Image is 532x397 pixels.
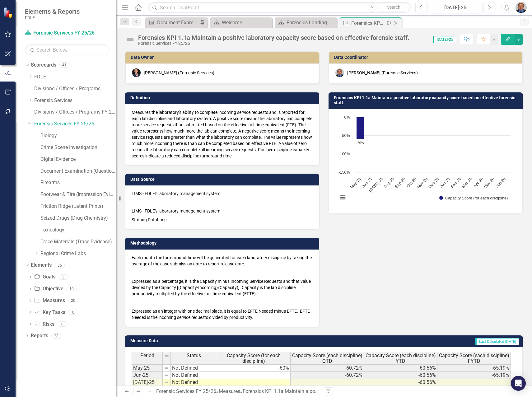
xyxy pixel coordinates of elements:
text: May-26 [483,177,495,189]
text: Aug-25 [383,177,395,189]
text: Jun-25 [361,177,373,189]
a: Key Tasks [34,309,65,316]
img: 8DAGhfEEPCf229AAAAAElFTkSuQmCC [164,373,169,378]
img: Chris Hendry [516,2,527,13]
a: Crime Scene Investigation [40,144,116,151]
img: Not Defined [125,35,135,44]
a: Document Examination Landing Updater [147,19,198,26]
text: Jun-26 [495,177,506,189]
text: [DATE]-25 [368,177,384,193]
div: 5 [58,274,68,280]
td: -60.72% [291,372,364,379]
text: Feb-26 [450,177,462,189]
text: -100% [338,152,350,156]
p: Measures the laboratory's ability to complete incoming service requests and is reported for each ... [132,109,313,159]
button: Search [378,3,409,12]
div: 0 [68,310,78,315]
div: Chart. Highcharts interactive chart. [335,114,516,207]
img: ClearPoint Strategy [3,7,14,18]
span: Capacity Score (each discipline) FYTD [439,353,509,364]
div: Forensic Services FY 25/26 [138,41,409,46]
text: -150% [338,170,350,175]
div: Forensics KPI 1.1a Maintain a positive laboratory capacity score based on effective forensic staff. [138,34,409,41]
img: Chris Hendry [335,68,344,77]
a: Risks [34,321,54,328]
div: 41 [59,63,69,68]
p: Expressed as a percentage, it is the Capacity minus Incoming Service Requests and that value divi... [132,277,313,298]
a: FDLE [34,73,116,81]
text: Jan-26 [439,177,451,189]
svg: Interactive chart [335,114,514,207]
td: May-25 [132,364,163,372]
td: -65.19% [437,372,511,379]
td: Not Defined [171,372,217,379]
text: -60% [357,141,364,145]
span: Capacity Score (each discipline) QTD [292,353,362,364]
td: -65.19% [437,364,511,372]
a: Forensic Services [34,97,116,104]
p: LIMS - FDLE's laboratory management system [132,190,313,198]
div: Forensics KPI 1.1a Maintain a positive laboratory capacity score based on effective forensic staff. [243,388,457,394]
td: Jun-25 [132,372,163,379]
a: Measures [219,388,240,394]
img: 8DAGhfEEPCf229AAAAAElFTkSuQmCC [164,353,169,358]
div: Forensics KPI 1.1a Maintain a positive laboratory capacity score based on effective forensic staff. [351,19,385,27]
div: 20 [68,298,78,303]
div: [PERSON_NAME] (Forensic Services) [347,70,418,76]
a: Welcome [212,19,271,26]
a: Scorecards [31,62,56,69]
path: May-25, -60.44. Capacity Score (for each discipline). [357,117,364,139]
a: Divisions / Offices / Programs [34,85,116,92]
p: Expressed as an integer with one decimal place, it is equal to EFTE Needed minus EFTE. EFTE Neede... [132,307,313,320]
button: View chart menu, Chart [338,193,347,202]
img: 8DAGhfEEPCf229AAAAAElFTkSuQmCC [164,366,169,371]
h3: Measure Data [130,339,280,343]
text: 0% [344,115,350,119]
button: [DATE]-25 [429,2,482,13]
a: Objective [34,285,63,292]
td: -60.72% [291,364,364,372]
span: Search [387,5,400,10]
a: Goals [34,273,55,281]
span: Capacity Score (for each discipline) [218,353,289,364]
h3: Data Source [130,177,316,182]
a: Toxicology [40,227,116,234]
a: Elements [31,262,52,269]
td: [DATE]-25 [132,379,163,386]
p: Staffing Database [132,215,313,223]
td: Not Defined [171,364,217,372]
button: Show Capacity Score (for each discipline) [439,196,508,200]
img: 8DAGhfEEPCf229AAAAAElFTkSuQmCC [164,380,169,385]
div: [PERSON_NAME] (Forensic Services) [144,70,214,76]
input: Search ClearPoint... [148,2,411,13]
span: Last Calculated [DATE] [475,338,519,345]
a: Document Examination (Questioned Documents) [40,168,116,175]
small: FDLE [25,15,80,20]
div: Document Examination Landing Updater [157,19,198,26]
h3: Data Owner [131,55,316,60]
td: -60.56% [364,372,437,379]
text: Nov-25 [416,177,429,189]
a: Forensic Services FY 25/26 [156,388,216,394]
p: LIMS - FDLE's laboratory management system [132,207,313,215]
td: -60.56% [364,379,437,386]
text: Mar-26 [461,177,473,189]
div: [DATE]-25 [431,4,480,12]
img: Jason Bundy [132,68,141,77]
a: Reports [31,332,48,339]
span: [DATE]-25 [433,36,456,43]
span: Period [140,353,154,358]
div: Open Intercom Messenger [511,376,526,391]
td: Not Defined [171,379,217,386]
text: -50% [341,133,350,138]
a: Divisions / Offices / Programs FY 25/26 [34,109,116,116]
a: Measures [34,297,65,304]
div: 35 [55,263,65,268]
text: Oct-25 [406,177,418,189]
div: Welcome [222,19,271,26]
a: Biology [40,132,116,139]
td: -60.56% [364,364,437,372]
a: Forensic Services FY 25/26 [25,30,103,37]
div: 10 [67,286,77,292]
a: Footwear & Tire (Impression Evidence) [40,191,116,198]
